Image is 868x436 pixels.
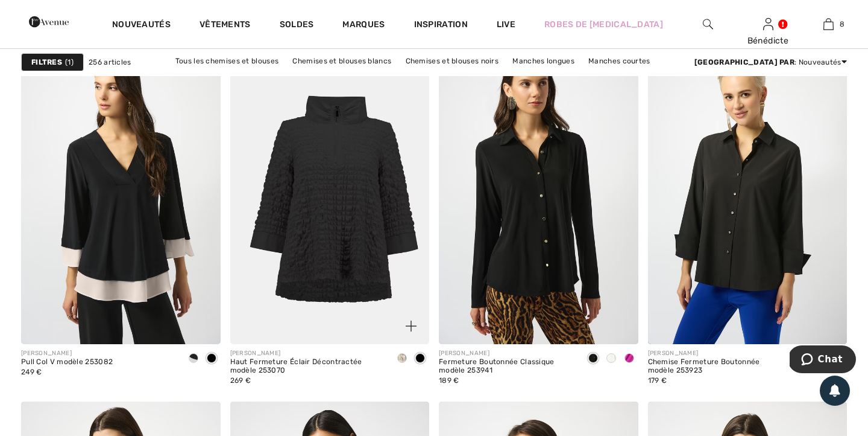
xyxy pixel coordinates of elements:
a: Se connecter [763,18,773,30]
div: Bénédicte [738,34,797,47]
img: recherche [703,17,713,31]
img: Pull Col V modèle 253082. Black/moonstone [21,45,221,345]
div: Chemise Fermeture Boutonnée modèle 253923 [648,358,784,375]
a: Chemises et blouses [PERSON_NAME] [307,69,454,85]
a: Soldes [280,19,314,32]
span: Inspiration [414,19,468,32]
div: [PERSON_NAME] [21,349,113,358]
a: 8 [799,17,858,31]
a: Robes de [MEDICAL_DATA] [544,18,663,31]
span: 249 € [21,368,42,376]
div: Cosmos [620,349,638,369]
a: Manches courtes [582,53,656,69]
img: Mes infos [763,17,773,31]
div: [PERSON_NAME] [230,349,384,358]
a: Chemises et blouses blancs [286,53,397,69]
span: 256 articles [89,57,131,68]
a: Manches 3/4 [221,69,279,85]
a: Tous les chemises et blouses [169,53,285,69]
span: 8 [840,19,844,30]
span: 269 € [230,376,251,385]
div: Haut Fermeture Éclair Décontractée modèle 253070 [230,358,384,375]
div: Vanilla 30 [602,349,620,369]
img: Haut Fermeture Éclair Décontractée modèle 253070. Noir [230,45,430,345]
img: 1ère Avenue [29,10,69,34]
span: 179 € [648,376,667,385]
div: Black/Off White [184,349,203,369]
div: Moonstone [393,349,411,369]
a: Live [497,18,515,31]
div: Black [411,349,429,369]
a: Chemises et blouses [PERSON_NAME] [456,69,604,85]
strong: Filtres [31,57,62,68]
img: Mon panier [823,17,834,31]
div: Black/moonstone [203,349,221,369]
img: plus_v2.svg [406,321,417,332]
span: 1 [65,57,74,68]
span: 189 € [439,376,459,385]
a: Vêtements [200,19,251,32]
img: Fermeture Boutonnée Classique modèle 253941. Noir [439,45,638,345]
div: Fermeture Boutonnée Classique modèle 253941 [439,358,574,375]
div: Pull Col V modèle 253082 [21,358,113,367]
strong: [GEOGRAPHIC_DATA] par [694,58,794,66]
div: : Nouveautés [694,57,847,68]
iframe: Ouvre un widget dans lequel vous pouvez chatter avec l’un de nos agents [790,345,856,376]
a: Nouveautés [112,19,171,32]
a: Chemises et blouses noirs [400,53,505,69]
div: [PERSON_NAME] [439,349,574,358]
div: [PERSON_NAME] [648,349,784,358]
a: Manches longues [506,53,580,69]
a: Uni [281,69,305,85]
div: Black [584,349,602,369]
a: Marques [342,19,385,32]
img: Chemise Fermeture Boutonnée modèle 253923. Noir [648,45,848,345]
